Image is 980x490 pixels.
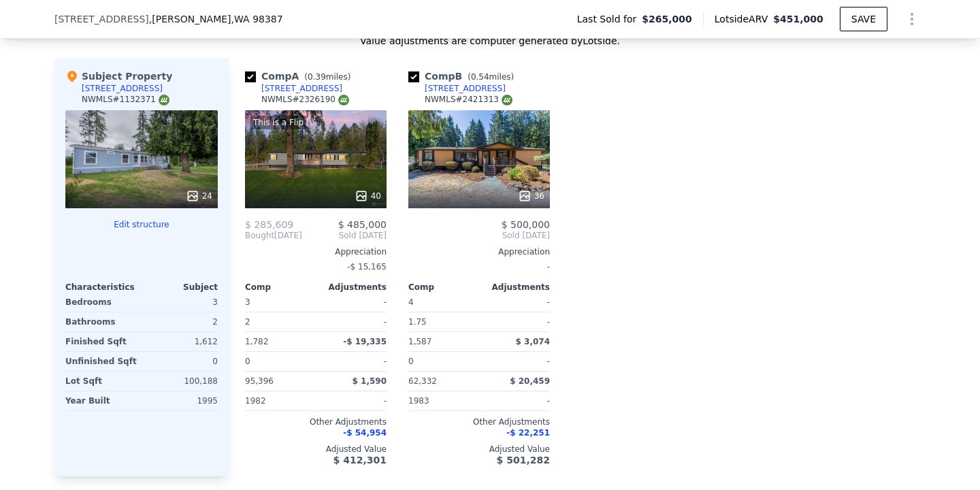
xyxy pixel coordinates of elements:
[333,455,387,465] span: $ 412,301
[245,357,250,366] span: 0
[482,391,550,410] div: -
[82,94,169,105] div: NWMLS # 1132371
[408,444,550,455] div: Adjusted Value
[144,372,218,391] div: 100,188
[245,230,274,241] span: Bought
[408,246,550,257] div: Appreciation
[245,219,293,230] span: $ 285,609
[65,312,139,331] div: Bathrooms
[408,257,550,276] div: -
[65,352,139,371] div: Unfinished Sqft
[261,94,349,105] div: NWMLS # 2326190
[245,230,302,241] div: [DATE]
[343,337,387,346] span: -$ 19,335
[144,391,218,410] div: 1995
[245,416,387,427] div: Other Adjustments
[245,337,268,346] span: 1,782
[65,219,218,230] button: Edit structure
[408,391,476,410] div: 1983
[425,94,512,105] div: NWMLS # 2421313
[516,337,550,346] span: $ 3,074
[510,376,550,386] span: $ 20,459
[302,230,387,241] span: Sold [DATE]
[144,293,218,312] div: 3
[343,428,387,438] span: -$ 54,954
[502,219,550,230] span: $ 500,000
[518,189,544,203] div: 36
[408,376,437,386] span: 62,332
[482,352,550,371] div: -
[318,293,387,312] div: -
[318,312,387,331] div: -
[338,219,387,230] span: $ 485,000
[245,376,274,386] span: 95,396
[54,34,926,48] div: Value adjustments are computer generated by Lotside .
[250,116,306,129] div: This is a Flip
[149,12,283,26] span: , [PERSON_NAME]
[318,391,387,410] div: -
[245,391,313,410] div: 1982
[186,189,212,203] div: 24
[773,14,823,24] span: $451,000
[577,12,642,26] span: Last Sold for
[506,428,550,438] span: -$ 22,251
[497,455,550,465] span: $ 501,282
[245,83,342,94] a: [STREET_ADDRESS]
[299,72,356,82] span: ( miles)
[54,12,149,26] span: [STREET_ADDRESS]
[408,282,479,293] div: Comp
[144,312,218,331] div: 2
[347,262,387,272] span: -$ 15,165
[408,297,414,307] span: 4
[408,337,431,346] span: 1,587
[898,5,926,33] button: Show Options
[142,282,218,293] div: Subject
[144,332,218,351] div: 1,612
[308,72,326,82] span: 0.39
[245,297,250,307] span: 3
[642,12,692,26] span: $265,000
[82,83,163,94] div: [STREET_ADDRESS]
[65,372,139,391] div: Lot Sqft
[65,69,172,83] div: Subject Property
[338,95,349,105] img: NWMLS Logo
[245,282,316,293] div: Comp
[159,95,169,105] img: NWMLS Logo
[408,312,476,331] div: 1.75
[245,444,387,455] div: Adjusted Value
[231,14,283,24] span: , WA 98387
[425,83,506,94] div: [STREET_ADDRESS]
[471,72,489,82] span: 0.54
[65,293,139,312] div: Bedrooms
[316,282,387,293] div: Adjustments
[65,282,142,293] div: Characteristics
[408,69,519,83] div: Comp B
[502,95,512,105] img: NWMLS Logo
[245,69,356,83] div: Comp A
[65,391,139,410] div: Year Built
[318,352,387,371] div: -
[482,312,550,331] div: -
[353,376,387,386] span: $ 1,590
[245,312,313,331] div: 2
[840,7,887,31] button: SAVE
[245,246,387,257] div: Appreciation
[715,12,773,26] span: Lotside ARV
[408,83,506,94] a: [STREET_ADDRESS]
[479,282,550,293] div: Adjustments
[65,332,139,351] div: Finished Sqft
[408,357,414,366] span: 0
[408,416,550,427] div: Other Adjustments
[355,189,381,203] div: 40
[462,72,519,82] span: ( miles)
[144,352,218,371] div: 0
[408,230,550,241] span: Sold [DATE]
[482,293,550,312] div: -
[261,83,342,94] div: [STREET_ADDRESS]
